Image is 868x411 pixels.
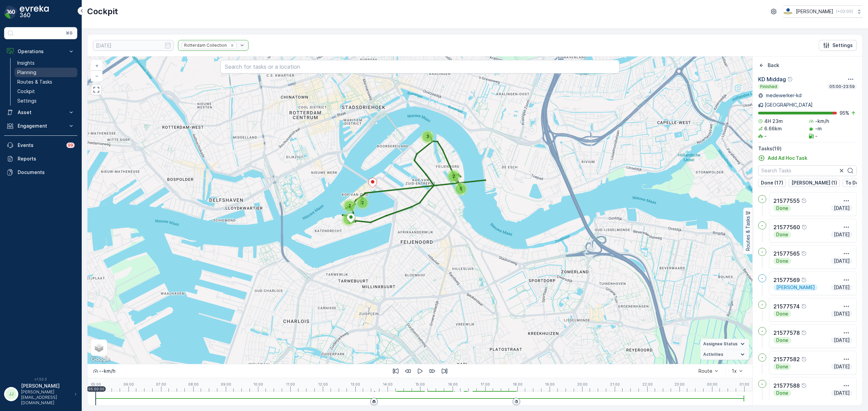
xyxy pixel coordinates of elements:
[349,203,351,208] span: 2
[833,337,850,344] p: [DATE]
[383,382,393,386] p: 14:00
[833,205,850,212] p: [DATE]
[577,382,588,386] p: 20:00
[832,42,853,49] p: Settings
[801,356,807,362] div: Help Tooltip Icon
[764,133,767,139] p: -
[801,198,807,203] div: Help Tooltip Icon
[773,355,800,363] p: 21577582
[761,381,763,387] p: -
[773,197,800,205] p: 21577555
[773,302,800,310] p: 21577574
[18,155,75,162] p: Reports
[66,30,73,36] p: ⌘B
[773,250,800,258] p: 21577565
[791,179,837,186] p: [PERSON_NAME] (1)
[361,200,364,205] span: 2
[761,223,763,228] p: -
[18,123,64,129] p: Engagement
[156,382,166,386] p: 07:00
[833,390,850,396] p: [DATE]
[68,143,73,148] p: 99
[4,377,77,381] span: v 1.50.3
[764,118,783,125] p: 4H 23m
[759,84,778,89] p: Finished
[99,368,115,374] p: -- km/h
[4,138,77,152] a: Events99
[188,382,199,386] p: 08:00
[15,87,77,96] a: Cockpit
[815,125,822,132] p: -m
[836,9,853,14] p: ( +02:00 )
[801,330,807,336] div: Help Tooltip Icon
[761,179,783,186] p: Done (17)
[220,60,619,73] input: Search for tasks or a location
[15,77,77,87] a: Routes & Tasks
[773,382,800,390] p: 21577588
[545,382,555,386] p: 19:00
[765,92,802,99] p: medewerker-kd
[4,45,77,58] button: Operations
[703,341,737,347] span: Assignee Status
[674,382,685,386] p: 23:00
[707,382,717,386] p: 00:00
[801,304,807,309] div: Help Tooltip Icon
[4,383,77,406] button: JJ[PERSON_NAME][PERSON_NAME][EMAIL_ADDRESS][DOMAIN_NAME]
[453,174,455,179] span: 2
[253,382,263,386] p: 10:00
[17,98,37,104] p: Settings
[787,77,793,82] div: Help Tooltip Icon
[758,165,857,176] input: Search Tasks
[833,284,850,291] p: [DATE]
[775,310,789,317] p: Done
[92,61,102,71] a: Zoom In
[732,368,737,374] div: 1x
[318,382,328,386] p: 12:00
[783,5,863,18] button: [PERSON_NAME](+02:00)
[801,251,807,256] div: Help Tooltip Icon
[698,368,712,374] div: Route
[480,382,490,386] p: 17:00
[513,382,522,386] p: 18:00
[833,231,850,238] p: [DATE]
[6,389,17,399] div: JJ
[454,182,468,196] div: 5
[92,71,102,81] a: Zoom Out
[221,382,231,386] p: 09:00
[642,382,653,386] p: 22:00
[17,69,36,76] p: Planning
[775,337,789,344] p: Done
[768,62,779,69] p: Back
[342,213,355,226] div: 3
[460,186,462,191] span: 5
[92,340,106,355] a: Layers
[829,84,855,89] p: 05:00-23:59
[20,5,49,19] img: logo_dark-DEwI_e13.png
[703,352,723,357] span: Activities
[761,249,763,255] p: -
[845,179,866,186] p: To Do (1)
[123,382,134,386] p: 06:00
[815,118,829,125] p: -km/h
[91,382,101,386] p: 05:00
[4,166,77,179] a: Documents
[448,382,458,386] p: 16:00
[4,152,77,166] a: Reports
[95,63,98,68] span: +
[701,349,749,360] summary: Activities
[15,96,77,106] a: Settings
[4,119,77,133] button: Engagement
[833,258,850,264] p: [DATE]
[21,389,71,406] p: [PERSON_NAME][EMAIL_ADDRESS][DOMAIN_NAME]
[833,310,850,317] p: [DATE]
[775,231,789,238] p: Done
[4,5,18,19] img: logo
[17,88,35,95] p: Cockpit
[758,75,786,83] p: KD Middag
[93,40,174,51] input: dd/mm/yyyy
[447,170,460,183] div: 2
[761,196,763,202] p: -
[819,40,857,51] button: Settings
[15,58,77,68] a: Insights
[17,79,52,85] p: Routes & Tasks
